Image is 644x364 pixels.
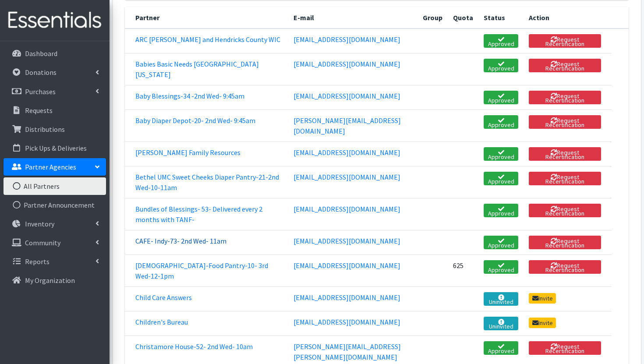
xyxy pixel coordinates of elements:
a: Approved [484,236,518,249]
a: Bethel UMC Sweet Cheeks Diaper Pantry-21-2nd Wed-10-11am [135,173,279,192]
a: [EMAIL_ADDRESS][DOMAIN_NAME] [294,237,400,245]
a: Partner Agencies [4,158,106,176]
a: Partner Announcement [4,196,106,214]
a: [EMAIL_ADDRESS][DOMAIN_NAME] [294,60,400,68]
button: Request Recertification [529,172,601,185]
a: Requests [4,102,106,119]
p: Partner Agencies [25,163,76,171]
a: Community [4,234,106,251]
p: Dashboard [25,49,57,58]
button: Request Recertification [529,260,601,274]
a: Dashboard [4,45,106,62]
th: Partner [125,7,288,28]
th: Group [418,7,448,28]
button: Request Recertification [529,341,601,355]
a: [DEMOGRAPHIC_DATA]-Food Pantry-10- 3rd Wed-12-1pm [135,261,268,280]
a: Approved [484,204,518,217]
p: Pick Ups & Deliveries [25,144,87,152]
a: Distributions [4,120,106,138]
td: 625 [448,254,478,286]
a: Approved [484,172,518,185]
p: Requests [25,106,53,115]
a: Approved [484,260,518,274]
a: Child Care Answers [135,293,192,302]
a: Pick Ups & Deliveries [4,139,106,157]
a: ARC [PERSON_NAME] and Hendricks County WIC [135,35,280,44]
a: Approved [484,147,518,161]
p: Community [25,238,60,247]
a: [PERSON_NAME] Family Resources [135,148,241,157]
a: Uninvited [484,292,518,306]
a: Bundles of Blessings- 53- Delivered every 2 months with TANF- [135,205,262,224]
p: Purchases [25,87,56,96]
th: E-mail [288,7,418,28]
button: Request Recertification [529,147,601,161]
a: [EMAIL_ADDRESS][DOMAIN_NAME] [294,148,400,157]
a: [EMAIL_ADDRESS][DOMAIN_NAME] [294,318,400,326]
p: Distributions [25,125,65,134]
a: Approved [484,34,518,48]
a: Invite [529,293,556,304]
a: My Organization [4,272,106,289]
a: [EMAIL_ADDRESS][DOMAIN_NAME] [294,92,400,100]
p: Inventory [25,219,54,228]
img: HumanEssentials [4,6,106,35]
a: [PERSON_NAME][EMAIL_ADDRESS][DOMAIN_NAME] [294,116,401,135]
button: Request Recertification [529,34,601,48]
a: Inventory [4,215,106,233]
a: Reports [4,253,106,270]
a: [EMAIL_ADDRESS][DOMAIN_NAME] [294,35,400,44]
a: [EMAIL_ADDRESS][DOMAIN_NAME] [294,173,400,181]
p: Reports [25,257,50,266]
a: [EMAIL_ADDRESS][DOMAIN_NAME] [294,261,400,270]
p: My Organization [25,276,75,285]
a: Uninvited [484,317,518,330]
a: [EMAIL_ADDRESS][DOMAIN_NAME] [294,205,400,213]
a: CAFE- Indy-73- 2nd Wed- 11am [135,237,226,245]
a: Approved [484,115,518,129]
a: Baby Diaper Depot-20- 2nd Wed- 9:45am [135,116,255,125]
a: Purchases [4,83,106,100]
a: Babies Basic Needs [GEOGRAPHIC_DATA][US_STATE] [135,60,259,79]
button: Request Recertification [529,115,601,129]
a: [EMAIL_ADDRESS][DOMAIN_NAME] [294,293,400,302]
th: Status [478,7,524,28]
a: Christamore House-52- 2nd Wed- 10am [135,342,253,351]
a: Donations [4,64,106,81]
button: Request Recertification [529,236,601,249]
th: Action [524,7,612,28]
button: Request Recertification [529,91,601,104]
a: All Partners [4,177,106,195]
button: Request Recertification [529,204,601,217]
a: Approved [484,59,518,72]
a: Baby Blessings-34 -2nd Wed- 9:45am [135,92,244,100]
a: Children's Bureau [135,318,188,326]
a: Approved [484,341,518,355]
a: Invite [529,318,556,328]
button: Request Recertification [529,59,601,72]
th: Quota [448,7,478,28]
a: Approved [484,91,518,104]
p: Donations [25,68,57,77]
a: [PERSON_NAME][EMAIL_ADDRESS][PERSON_NAME][DOMAIN_NAME] [294,342,401,361]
